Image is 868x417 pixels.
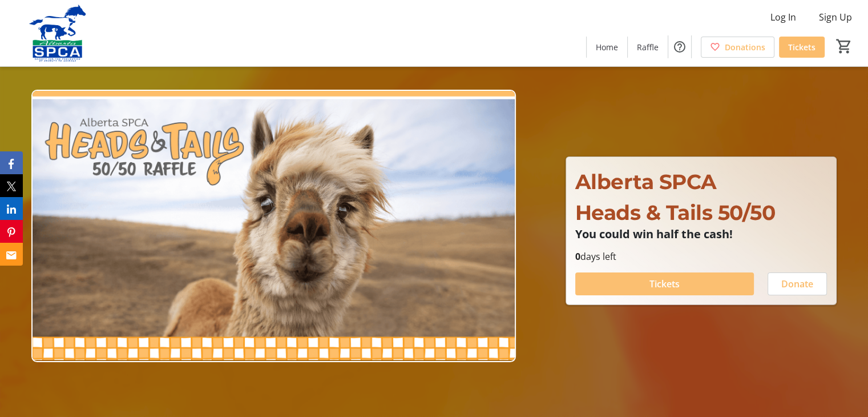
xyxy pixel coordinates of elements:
span: Alberta SPCA [575,169,717,194]
button: Help [668,35,691,58]
img: Campaign CTA Media Photo [31,90,516,363]
button: Donate [768,272,827,295]
a: Raffle [628,37,668,58]
span: Heads & Tails 50/50 [575,200,776,225]
span: Tickets [649,277,680,291]
button: Log In [761,8,805,26]
img: Alberta SPCA's Logo [7,5,108,62]
span: Tickets [788,41,815,53]
a: Donations [701,37,774,58]
span: Donate [781,277,813,291]
span: Sign Up [819,10,852,24]
a: Tickets [779,37,825,58]
button: Cart [834,36,854,57]
span: 0 [575,250,580,263]
button: Tickets [575,272,754,295]
span: Raffle [637,41,659,53]
button: Sign Up [810,8,861,26]
span: Donations [725,41,765,53]
p: You could win half the cash! [575,228,827,240]
span: Home [596,41,618,53]
span: Log In [770,10,796,24]
p: days left [575,250,827,263]
a: Home [587,37,627,58]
